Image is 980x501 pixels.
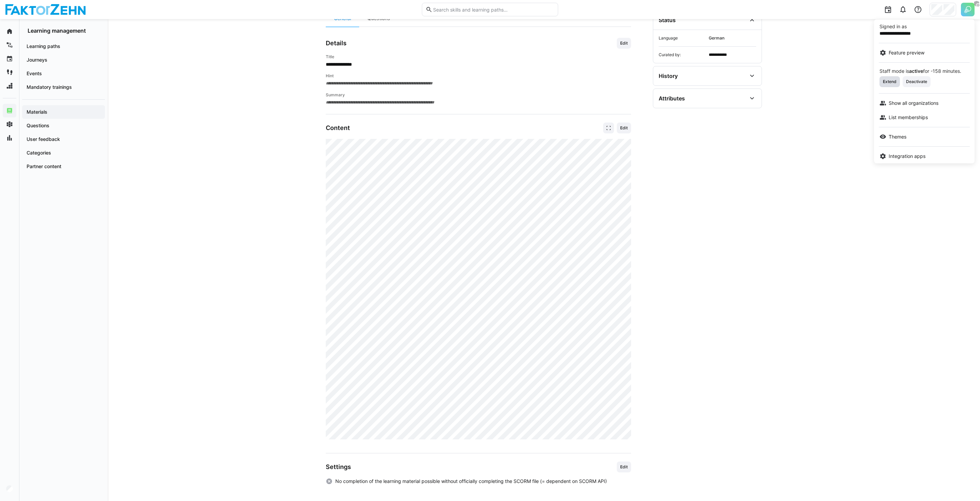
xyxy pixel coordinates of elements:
span: Extend [882,79,897,84]
span: Feature preview [889,49,924,56]
button: Extend [879,76,900,87]
button: Deactivate [903,76,931,87]
span: Deactivate [905,79,928,84]
span: Themes [889,133,906,140]
span: List memberships [889,114,928,121]
span: Integration apps [889,153,925,160]
span: Show all organizations [889,100,938,107]
div: Staff mode is for -158 minutes. [879,69,969,74]
strong: active [909,68,923,74]
p: Signed in as [879,23,969,30]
